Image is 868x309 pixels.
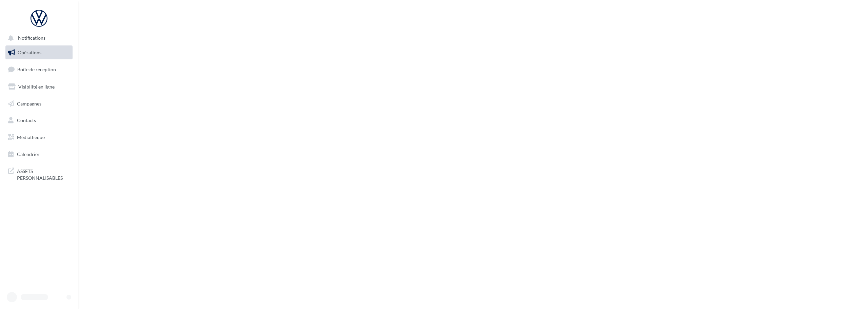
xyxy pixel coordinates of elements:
[18,50,41,55] span: Opérations
[18,84,55,90] span: Visibilité en ligne
[18,35,45,41] span: Notifications
[17,167,70,181] span: ASSETS PERSONNALISABLES
[4,62,74,77] a: Boîte de réception
[17,100,41,106] span: Campagnes
[17,134,45,140] span: Médiathèque
[4,80,74,94] a: Visibilité en ligne
[4,147,74,161] a: Calendrier
[17,66,56,72] span: Boîte de réception
[4,45,74,60] a: Opérations
[4,97,74,111] a: Campagnes
[17,151,40,157] span: Calendrier
[4,113,74,128] a: Contacts
[17,117,36,123] span: Contacts
[4,130,74,144] a: Médiathèque
[4,164,74,184] a: ASSETS PERSONNALISABLES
